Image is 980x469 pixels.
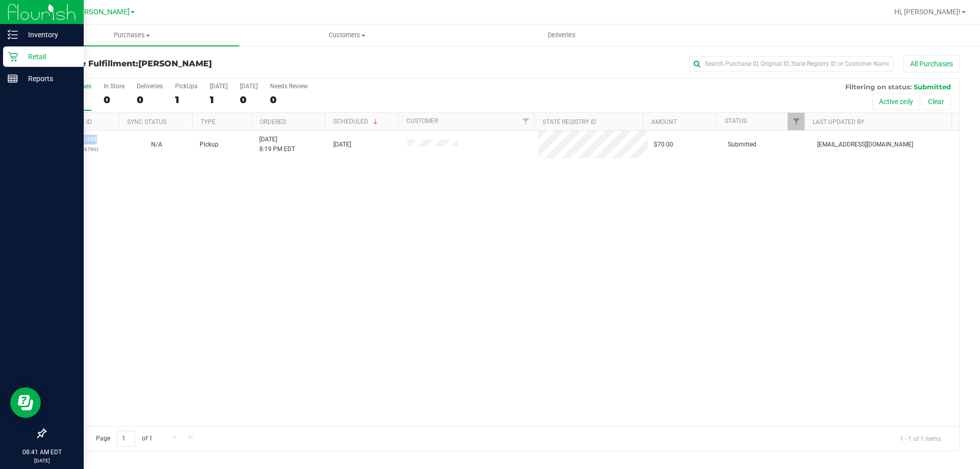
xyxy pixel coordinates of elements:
span: Filtering on status: [845,83,912,91]
input: 1 [117,431,135,447]
span: Page of 1 [87,431,161,447]
span: $70.00 [654,140,673,150]
a: Status [725,117,747,125]
inline-svg: Retail [8,52,18,62]
p: Reports [18,72,79,85]
span: Pickup [200,140,218,150]
span: Hi, [PERSON_NAME]! [894,8,961,16]
a: Purchases [24,24,239,46]
p: Inventory [18,29,79,41]
a: State Registry ID [543,118,596,126]
a: Ordered [260,118,286,126]
h3: Purchase Fulfillment: [45,59,350,68]
span: Purchases [24,31,239,40]
p: Retail [18,51,79,63]
span: Customers [240,31,454,40]
span: [PERSON_NAME] [138,59,212,68]
a: Last Updated By [813,118,864,126]
a: Filter [517,113,534,130]
span: [EMAIL_ADDRESS][DOMAIN_NAME] [817,140,913,150]
span: Deliveries [534,31,590,40]
div: 0 [137,94,163,106]
a: Scheduled [333,118,380,125]
a: Type [201,118,215,126]
span: 1 - 1 of 1 items [892,431,949,446]
button: Clear [921,93,951,110]
div: 1 [175,94,198,106]
div: 0 [240,94,258,106]
a: 11971409 [68,136,97,143]
a: Amount [651,118,677,126]
div: In Store [104,83,125,90]
a: Customers [239,24,454,46]
div: 0 [104,94,125,106]
a: Sync Status [127,118,166,126]
span: Submitted [728,140,756,150]
p: 08:41 AM EDT [5,448,79,457]
span: Submitted [914,83,951,91]
button: Active only [872,93,920,110]
inline-svg: Inventory [8,30,18,40]
button: N/A [151,140,162,150]
input: Search Purchase ID, Original ID, State Registry ID or Customer Name... [689,56,893,71]
div: PickUps [175,83,198,90]
span: [PERSON_NAME] [73,8,130,16]
button: All Purchases [903,55,960,72]
a: Filter [788,113,804,130]
div: 0 [270,94,308,106]
a: Deliveries [454,24,669,46]
div: [DATE] [210,83,228,90]
div: 1 [210,94,228,106]
inline-svg: Reports [8,73,18,84]
div: Deliveries [137,83,163,90]
div: [DATE] [240,83,258,90]
span: [DATE] [333,140,351,150]
p: [DATE] [5,457,79,464]
span: [DATE] 8:19 PM EDT [259,135,295,154]
iframe: Resource center [10,387,41,418]
span: Not Applicable [151,141,162,148]
div: Needs Review [270,83,308,90]
a: Customer [406,117,438,125]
